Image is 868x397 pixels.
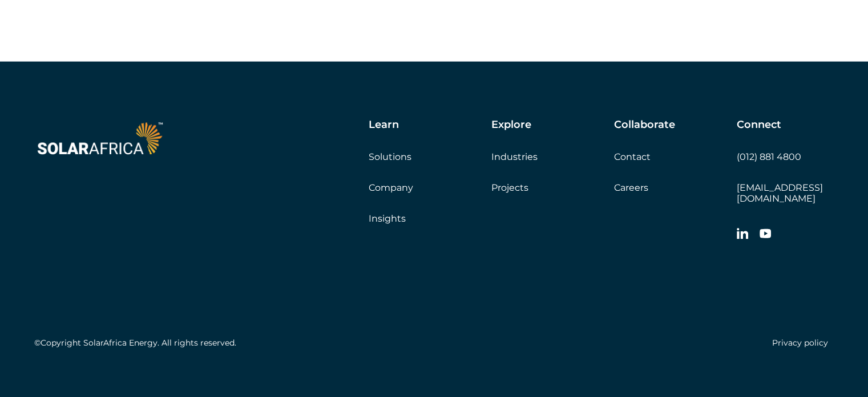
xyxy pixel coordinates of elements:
h5: ©Copyright SolarAfrica Energy. All rights reserved. [34,338,236,348]
a: Insights [369,213,406,224]
h5: Learn [369,119,399,131]
a: Industries [491,151,538,162]
a: Privacy policy [772,338,828,348]
a: Contact [614,151,651,162]
a: [EMAIL_ADDRESS][DOMAIN_NAME] [737,182,823,204]
a: Solutions [369,151,411,162]
h5: Collaborate [614,119,675,131]
a: Projects [491,182,528,193]
h5: Connect [737,119,781,131]
a: (012) 881 4800 [737,151,801,162]
a: Company [369,182,413,193]
h5: Explore [491,119,531,131]
a: Careers [614,182,648,193]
